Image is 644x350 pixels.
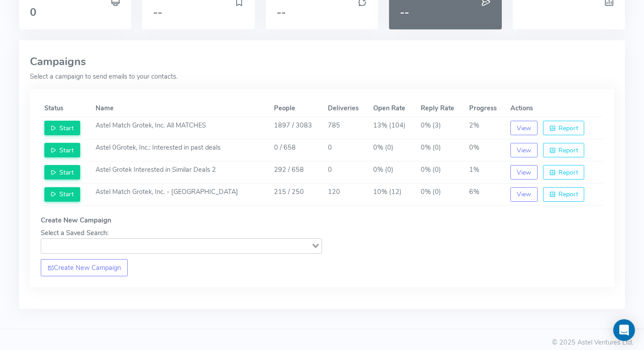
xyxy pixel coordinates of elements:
td: 0% (0) [370,139,417,161]
button: View [510,143,538,157]
td: 0 [324,161,370,184]
td: 1% [466,161,507,184]
th: People [270,100,324,117]
td: Astel 0Grotek, Inc.: Interested in past deals [92,139,270,161]
button: View [510,165,538,180]
button: View [510,187,538,202]
h3: -- [400,6,491,18]
div: Open Intercom Messenger [613,319,635,341]
button: Start [44,121,81,135]
th: Name [92,100,270,117]
th: Open Rate [370,100,417,117]
td: 0% (0) [417,161,466,184]
button: Report [543,121,585,135]
h5: Create New Campaign [41,217,322,224]
th: Status [41,100,92,117]
th: Deliveries [324,100,370,117]
td: 0% [466,139,507,161]
h3: -- [277,6,368,18]
button: View [510,121,538,135]
button: Start [44,143,81,157]
td: 13% (104) [370,117,417,139]
label: Select a Saved Search: [41,228,108,238]
th: Progress [466,100,507,117]
a: Create New Campaign [41,259,128,276]
td: 10% (12) [370,184,417,206]
th: Reply Rate [417,100,466,117]
td: 2% [466,117,507,139]
td: Astel Match Grotek, Inc. - [GEOGRAPHIC_DATA] [92,184,270,206]
input: Search for option [42,241,310,251]
td: 0% (0) [417,184,466,206]
p: Select a campaign to send emails to your contacts. [30,72,615,82]
button: Report [543,143,585,157]
td: 6% [466,184,507,206]
td: 0 / 658 [270,139,324,161]
button: Report [543,165,585,180]
td: 1897 / 3083 [270,117,324,139]
h3: Campaigns [30,56,615,67]
td: 215 / 250 [270,184,324,206]
div: Search for option [41,238,322,254]
td: 0% (0) [370,161,417,184]
span: -- [153,5,162,19]
td: Astel Match Grotek, Inc. All MATCHES [92,117,270,139]
button: Start [44,187,81,202]
td: 0 [324,139,370,161]
td: 785 [324,117,370,139]
div: © 2025 Astel Ventures Ltd. [11,338,633,348]
td: 120 [324,184,370,206]
button: Report [543,187,585,202]
th: Actions [507,100,603,117]
td: 0% (3) [417,117,466,139]
td: 292 / 658 [270,161,324,184]
td: 0% (0) [417,139,466,161]
span: 0 [30,5,36,19]
td: Astel Grotek Interested in Similar Deals 2 [92,161,270,184]
button: Start [44,165,81,180]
